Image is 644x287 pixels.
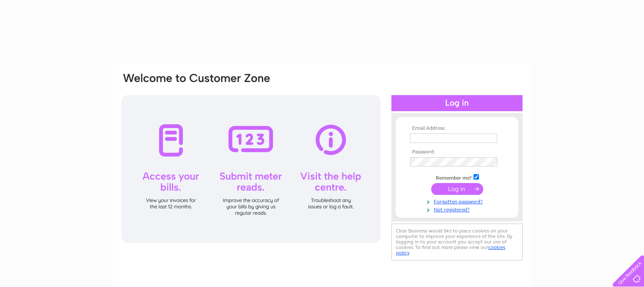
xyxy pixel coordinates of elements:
[410,205,506,213] a: Not registered?
[410,197,506,205] a: Forgotten password?
[408,126,506,131] th: Email Address:
[396,244,505,256] a: cookies policy
[408,149,506,155] th: Password:
[408,173,506,181] td: Remember me?
[431,183,483,195] input: Submit
[391,224,523,260] div: Clear Business would like to place cookies on your computer to improve your experience of the sit...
